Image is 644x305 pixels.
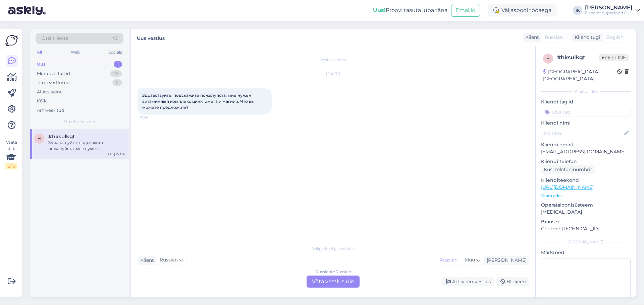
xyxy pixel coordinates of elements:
[37,107,64,114] div: Arhiveeritud
[585,5,633,10] div: [PERSON_NAME]
[307,276,360,288] div: Võta vestlus üle
[541,120,631,127] p: Kliendi nimi
[315,269,351,275] div: Russian to Russian
[37,98,47,104] div: Kõik
[138,71,529,77] div: [DATE]
[37,61,46,68] div: Uus
[48,134,75,140] span: #hksulkgt
[137,33,165,42] label: Uus vestlus
[541,130,623,137] input: Lisa nimi
[107,48,123,57] div: Socials
[114,61,122,68] div: 1
[541,88,631,94] div: Kliendi info
[442,277,494,286] div: Arhiveeri vestlus
[606,34,624,41] span: English
[545,34,563,41] span: Russian
[543,68,617,82] div: [GEOGRAPHIC_DATA], [GEOGRAPHIC_DATA]
[42,35,68,42] span: Otsi kliente
[160,256,178,264] span: Russian
[140,115,165,120] span: 17:04
[546,56,550,61] span: h
[69,48,81,57] div: Web
[523,34,539,41] div: Klient
[37,79,70,86] div: Tiimi vestlused
[541,218,631,225] p: Brauser
[38,136,41,141] span: h
[496,277,529,286] div: Blokeeri
[37,89,62,95] div: AI Assistent
[112,79,122,86] div: 0
[541,98,631,105] p: Kliendi tag'id
[138,57,529,63] div: Vestlus algas
[541,158,631,165] p: Kliendi telefon
[585,10,633,16] div: Fitpoint Superfood OÜ
[541,239,631,245] div: [PERSON_NAME]
[138,246,529,252] div: Valige keel ja vastake
[138,257,154,264] div: Klient
[5,34,18,47] img: Askly Logo
[5,163,17,169] div: 2 / 3
[488,4,557,16] div: Väljaspool tööaega
[465,257,475,263] span: Muu
[599,54,629,61] span: Offline
[436,255,461,265] div: Russian
[541,107,631,117] input: Lisa tag
[484,257,527,264] div: [PERSON_NAME]
[48,140,125,152] div: Здравствуйте, подскажите пожалуйста, мне нужен витаминный комплекс цинк, омега и магний. Что вы м...
[110,70,122,77] div: 24
[104,152,125,157] div: [DATE] 17:04
[573,6,582,15] div: IK
[541,193,631,199] p: Vaata edasi ...
[541,209,631,216] p: [MEDICAL_DATA]
[541,148,631,155] p: [EMAIL_ADDRESS][DOMAIN_NAME]
[5,139,17,169] div: Vaata siia
[585,5,640,16] a: [PERSON_NAME]Fitpoint Superfood OÜ
[451,4,480,17] button: Emailid
[541,202,631,209] p: Operatsioonisüsteem
[373,6,448,14] div: Proovi tasuta juba täna:
[541,249,631,256] p: Märkmed
[36,48,43,57] div: All
[572,34,600,41] div: Klienditugi
[541,177,631,184] p: Klienditeekond
[541,141,631,148] p: Kliendi email
[373,7,386,13] b: Uus!
[64,119,95,125] span: Uued vestlused
[557,54,599,62] div: # hksulkgt
[142,93,256,110] span: Здравствуйте, подскажите пожалуйста, мне нужен витаминный комплекс цинк, омега и магний. Что вы м...
[541,225,631,232] p: Chrome [TECHNICAL_ID]
[541,165,595,174] div: Küsi telefoninumbrit
[37,70,70,77] div: Minu vestlused
[541,184,594,190] a: [URL][DOMAIN_NAME]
